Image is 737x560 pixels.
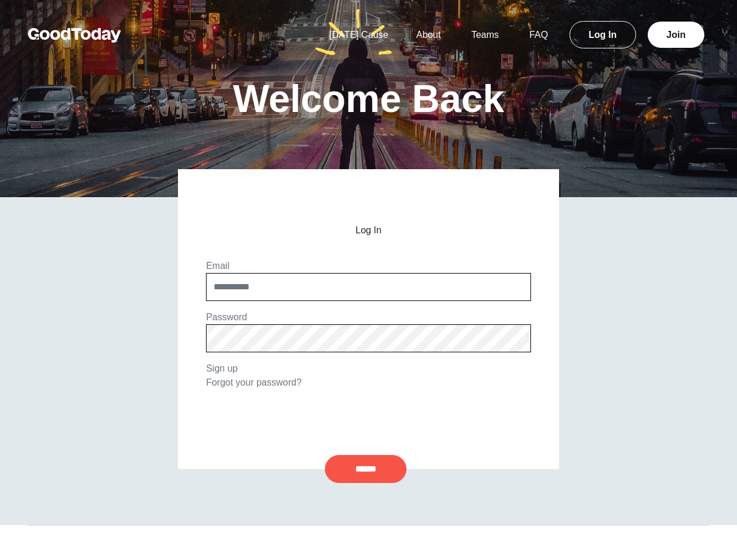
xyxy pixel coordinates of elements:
[515,30,562,40] a: FAQ
[315,30,402,40] a: [DATE] Cause
[570,21,636,48] a: Log In
[206,261,229,271] label: Email
[206,377,302,387] a: Forgot your password?
[233,79,504,118] h1: Welcome Back
[28,28,121,43] img: GoodToday
[206,363,237,373] a: Sign up
[206,312,247,322] label: Password
[457,30,513,40] a: Teams
[402,30,455,40] a: About
[648,22,704,48] a: Join
[206,225,531,236] h2: Log In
